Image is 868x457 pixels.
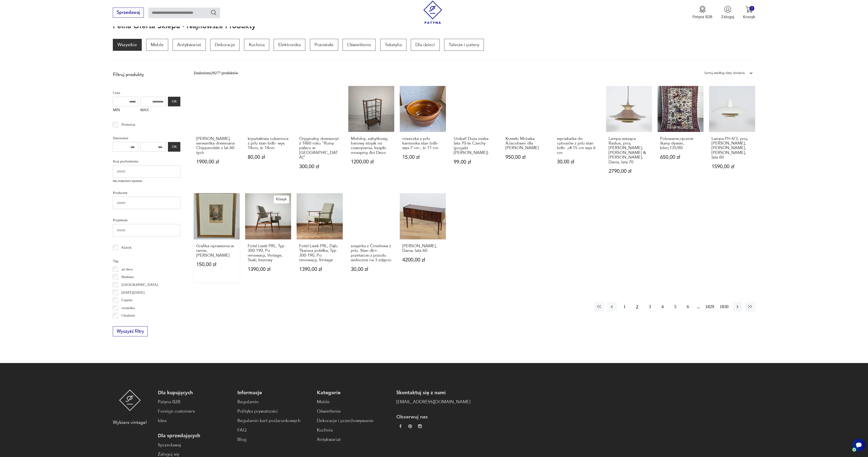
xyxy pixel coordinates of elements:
h3: Lampa PH 4/3, proj. [PERSON_NAME], [PERSON_NAME], [PERSON_NAME], lata 60 [712,136,753,160]
a: Elektronika [274,39,305,51]
h3: Fotel Lisek PRL, Dąb, Tkanina jodełka; Typ 300-190, Po renowacji, Vintage [299,244,340,263]
p: Promocja [122,122,135,128]
button: 4 [658,302,667,312]
a: [EMAIL_ADDRESS][DOMAIN_NAME] [396,399,470,405]
a: Sprzedawaj [113,11,144,15]
p: Koszyk [743,14,755,20]
a: Kuchnia [244,39,269,51]
a: Ikona medaluPatyna B2B [692,6,712,20]
button: Sprzedawaj [113,8,144,18]
a: Sprzedawaj [158,442,232,448]
p: Pozostałe [310,39,338,51]
p: Cepelia [122,297,133,303]
button: 5 [670,302,680,312]
button: 2 [632,302,642,312]
img: da9060093f698e4c3cedc1453eec5031.webp [399,424,402,428]
p: Datowanie [113,135,180,141]
a: Meble [317,399,391,405]
p: Obserwuj nas [396,414,470,420]
label: MAX [140,106,166,115]
a: Idea [158,417,232,424]
button: Szukaj [210,9,217,16]
p: Ćmielów [122,320,135,326]
h3: Polowanie,ręcznie tkany dywan, kilim;135/80 [660,136,701,150]
a: Oświetlenie [317,408,391,415]
p: Dla sprzedających [158,432,232,439]
button: 1830 [718,302,730,312]
button: Wyczyść filtry [113,326,148,336]
img: Ikona koszyka [746,6,753,13]
p: Dla kupujących [158,389,232,396]
a: Dla dzieci [411,39,440,51]
p: 30,00 zł [351,267,392,272]
button: 3 [645,302,655,312]
a: Oświetlenie [343,39,376,51]
h3: Grafika oprawiona w ramie, [PERSON_NAME] [196,244,237,258]
button: 1829 [704,302,715,312]
a: Dekoracje i przechowywanie [317,417,391,424]
a: Kuchnia [317,427,391,434]
a: Foreign customers [158,408,232,415]
p: [GEOGRAPHIC_DATA] [122,282,158,288]
div: 0 [749,6,754,11]
p: 99,00 zł [454,160,495,165]
a: Antykwariat [317,436,391,443]
p: 30,00 zł [557,159,598,164]
p: Filtruj produkty [113,72,180,78]
a: kryształowa cukiernica z prlu stan bdb- wys 14cm, śr 14cmkryształowa cukiernica z prlu stan bdb- ... [245,86,291,185]
a: Lampa PH 4/3, proj. P. Henningsen, Louis Poulsen, Dania, lata 60Lampa PH 4/3, proj. [PERSON_NAME]... [709,86,755,185]
div: Znaleziono 29277 produktów [194,70,238,76]
a: Meble [146,39,168,51]
button: OK [168,142,180,152]
p: Kraj pochodzenia [113,158,180,164]
p: Skontaktuj się z nami [396,389,470,396]
p: Kategorie [317,389,391,396]
a: Polityka prywatności [237,408,311,415]
a: Fotel Lisek PRL, Dąb, Tkanina jodełka; Typ 300-190, Po renowacji, VintageFotel Lisek PRL, Dąb, Tk... [297,193,343,282]
p: art deco [122,266,133,272]
button: 6 [683,302,693,312]
a: Dekoracje [210,39,240,51]
button: 1 [620,302,630,312]
a: Patyna B2B [158,399,232,405]
p: Cena [113,90,180,96]
h3: Unikat! Duża miska lata 70-te Czechy (projekt [PERSON_NAME]) [454,136,495,155]
h3: kryształowa cukiernica z prlu stan bdb- wys 14cm, śr 14cm [248,136,289,150]
a: KlasykFotel Lisek PRL, Typ 300-190, Po renowacji, Vintage, Teak; beżowyFotel Lisek PRL, Typ 300-1... [245,193,291,282]
a: Mobilny, zabytkowy, barowy stojak na czasopisma, książki mosiężny Art DecoMobilny, zabytkowy, bar... [348,86,394,185]
p: [DATE][DATE] [122,290,145,295]
p: 1390,00 zł [299,267,340,272]
img: Ikonka użytkownika [724,6,731,13]
div: Sortuj według daty dodania [704,70,745,76]
p: Chodzież [122,312,135,318]
a: Tekstylia [380,39,406,51]
a: Polowanie,ręcznie tkany dywan, kilim;135/80Polowanie,ręcznie tkany dywan, kilim;135/80650,00 zł [658,86,703,185]
h3: [PERSON_NAME], Dania, lata 60. [402,244,443,253]
img: c2fd9cf7f39615d9d6839a72ae8e59e5.webp [418,424,422,428]
p: 4200,00 zł [402,258,443,262]
a: Wszystkie [113,39,142,51]
img: Patyna - sklep z meblami i dekoracjami vintage [421,1,444,24]
img: Patyna - sklep z meblami i dekoracjami vintage [119,389,141,411]
p: Wybierz vintage! [113,419,147,426]
p: 1200,00 zł [351,159,392,164]
a: Lampa wisząca Radius, proj. E. Balslev, Fog & Mørup, Dania, lata 70Lampa wisząca Radius, proj. [P... [606,86,652,185]
button: Zaloguj [721,6,734,20]
h3: Fotel Lisek PRL, Typ 300-190, Po renowacji, Vintage, Teak; beżowy [248,244,289,263]
p: 15,00 zł [402,155,443,160]
h3: Oryginalny drzeworyt z 1860 roku "Ruiny pałacu w [GEOGRAPHIC_DATA]" [299,136,340,160]
p: Talerze i patery [444,39,484,51]
a: Antykwariat [173,39,206,51]
p: Zaloguj [721,14,734,20]
a: wyciskarka do cytrusów z prlu stan bdb- ,dł 15 cm wys 6 cmwyciskarka do cytrusów z prlu stan bdb-... [554,86,600,185]
p: 950,00 zł [505,155,547,160]
p: 2790,00 zł [609,169,650,174]
p: Informacje [237,389,311,396]
h3: sosjerka z Ćmielowa z prlu. Stan db+. przetarcie z przodu widoczne na 3 zdjęciu [351,244,392,263]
